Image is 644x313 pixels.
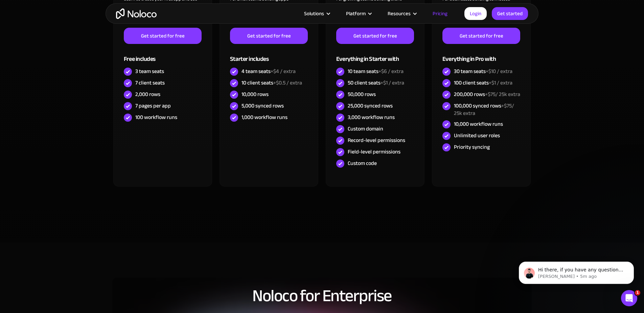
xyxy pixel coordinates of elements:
div: 50 client seats [348,79,404,87]
div: Everything in Starter with [336,44,414,66]
span: 1 [635,290,640,295]
a: Get started for free [124,28,202,44]
div: 7 pages per app [135,102,171,110]
div: 7 client seats [135,79,165,87]
div: Resources [388,9,411,18]
a: Get started for free [336,28,414,44]
div: 10 team seats [348,68,404,75]
div: 10 client seats [241,79,302,87]
div: 4 team seats [241,68,296,75]
div: Resources [379,9,424,18]
div: 2,000 rows [135,91,160,98]
div: 10,000 rows [241,91,269,98]
div: 5,000 synced rows [241,102,284,110]
span: +$75/ 25k extra [485,89,520,99]
div: Solutions [296,9,338,18]
div: 3 team seats [135,68,164,75]
div: 100 client seats [454,79,512,87]
a: Pricing [424,9,456,18]
div: Priority syncing [454,143,490,151]
div: Record-level permissions [348,137,405,144]
span: +$4 / extra [271,66,296,76]
div: Solutions [304,9,324,18]
span: +$1 / extra [489,78,512,88]
span: +$1 / extra [381,78,404,88]
div: 30 team seats [454,68,512,75]
div: 100 workflow runs [135,114,177,121]
div: 50,000 rows [348,91,376,98]
a: Get started [492,7,528,20]
span: +$6 / extra [378,66,404,76]
div: Everything in Pro with [442,44,520,66]
div: Custom domain [348,125,383,133]
span: +$75/ 25k extra [454,101,514,118]
span: +$0.5 / extra [273,78,302,88]
iframe: Intercom notifications message [509,247,644,295]
div: Starter includes [230,44,308,66]
span: +$10 / extra [486,66,512,76]
div: 100,000 synced rows [454,102,520,117]
div: 25,000 synced rows [348,102,393,110]
div: Unlimited user roles [454,132,500,139]
div: Free includes [124,44,202,66]
a: Get started for free [442,28,520,44]
a: Login [464,7,487,20]
h2: Noloco for Enterprise [112,287,532,305]
div: 10,000 workflow runs [454,120,503,128]
a: Get started for free [230,28,308,44]
div: 3,000 workflow runs [348,114,395,121]
iframe: Intercom live chat [621,290,637,306]
div: 200,000 rows [454,91,520,98]
div: Platform [346,9,366,18]
div: Platform [338,9,379,18]
div: Custom code [348,160,377,167]
div: 1,000 workflow runs [241,114,287,121]
div: Field-level permissions [348,148,400,155]
a: home [116,8,157,19]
